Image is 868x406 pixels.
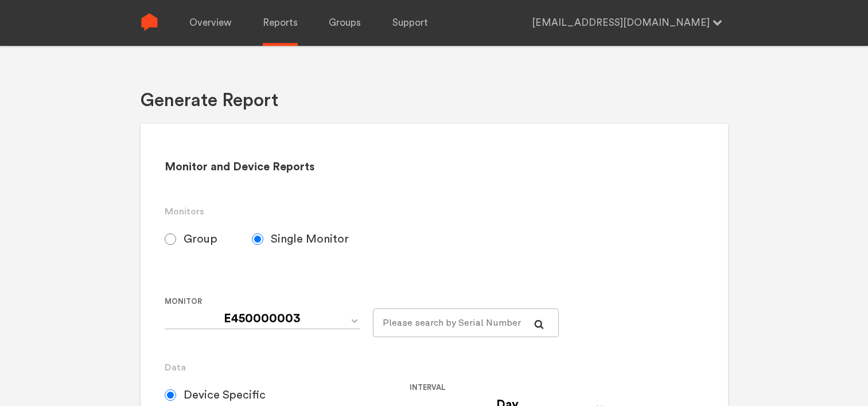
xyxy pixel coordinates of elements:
h2: Monitor and Device Reports [165,160,703,174]
h1: Generate Report [141,89,278,112]
label: Interval [410,381,645,395]
h3: Monitors [165,205,703,218]
input: Please search by Serial Number [373,309,559,337]
img: Sense Logo [141,13,158,31]
span: Device Specific [184,388,266,402]
label: Monitor [165,295,364,309]
h3: Data [165,361,703,374]
input: Single Monitor [252,233,263,245]
span: Single Monitor [271,232,349,246]
input: Group [165,233,176,245]
span: Group [184,232,217,246]
input: Device Specific [165,389,176,401]
label: For large monitor counts [373,295,550,309]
